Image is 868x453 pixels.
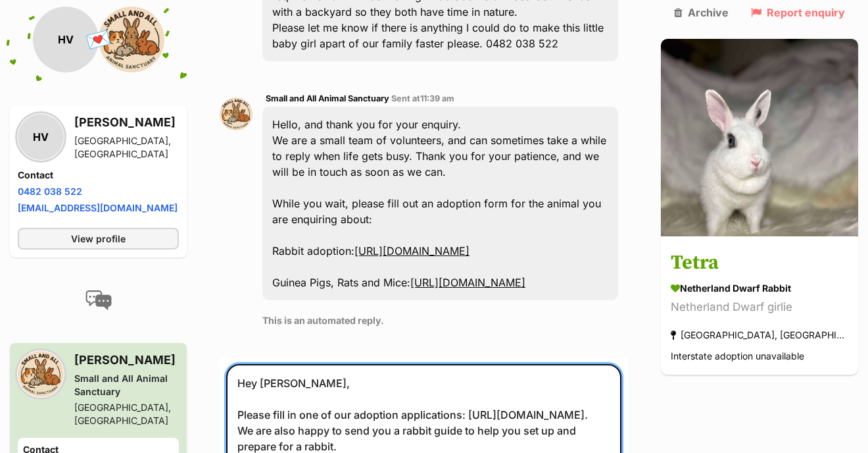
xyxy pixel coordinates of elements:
span: 11:39 am [420,93,454,103]
h3: Tetra [671,248,848,278]
div: HV [18,114,64,160]
div: [GEOGRAPHIC_DATA], [GEOGRAPHIC_DATA] [74,401,179,427]
h4: Contact [18,169,179,182]
a: 0482 038 522 [18,186,82,197]
img: Small and All Animal Sanctuary profile pic [99,7,164,72]
span: 💌 [84,26,113,54]
img: Tetra [661,38,858,236]
a: [URL][DOMAIN_NAME] [354,244,470,257]
div: HV [33,7,99,72]
img: conversation-icon-4a6f8262b818ee0b60e3300018af0b2d0b884aa5de6e9bcb8d3d4eeb1a70a7c4.svg [85,290,112,310]
span: Small and All Animal Sanctuary [266,93,389,103]
a: View profile [18,228,179,250]
p: This is an automated reply. [262,313,618,327]
a: Archive [674,7,729,18]
img: Small and All Animal Sanctuary profile pic [18,351,64,397]
a: Report enquiry [751,7,845,18]
h3: [PERSON_NAME] [74,113,179,132]
div: Hello, and thank you for your enquiry. We are a small team of volunteers, and can sometimes take ... [262,107,618,300]
div: Netherland Dwarf girlie [671,298,848,316]
a: [URL][DOMAIN_NAME] [410,276,525,289]
div: Netherland Dwarf Rabbit [671,281,848,295]
a: Tetra Netherland Dwarf Rabbit Netherland Dwarf girlie [GEOGRAPHIC_DATA], [GEOGRAPHIC_DATA] Inters... [661,238,858,375]
span: View profile [71,232,126,246]
div: Small and All Animal Sanctuary [74,372,179,398]
span: Interstate adoption unavailable [671,350,804,361]
div: [GEOGRAPHIC_DATA], [GEOGRAPHIC_DATA] [671,326,848,344]
img: Small and All Animal Sanctuary profile pic [220,97,253,130]
a: [EMAIL_ADDRESS][DOMAIN_NAME] [18,202,178,213]
span: Sent at [391,93,454,103]
div: [GEOGRAPHIC_DATA], [GEOGRAPHIC_DATA] [74,134,179,161]
h3: [PERSON_NAME] [74,351,179,369]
